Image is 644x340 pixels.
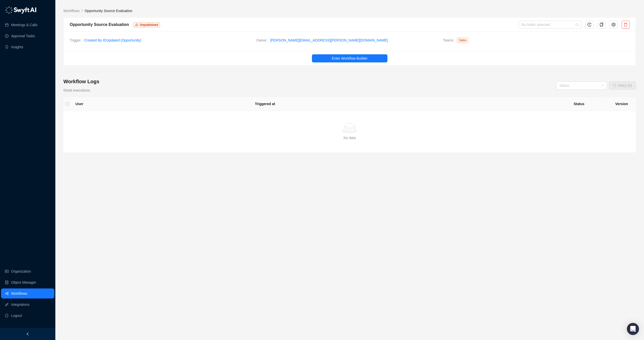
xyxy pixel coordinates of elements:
[64,54,636,62] a: Enter Workflow Builder
[11,300,29,310] a: Integrations
[11,31,35,41] a: Approval Tasks
[624,23,628,27] span: delete
[62,8,80,14] a: Workflows
[70,21,129,28] div: Opportunity Source Evaluation
[612,23,616,27] span: setting
[332,56,368,61] span: Enter Workflow Builder
[270,37,388,43] a: [PERSON_NAME][EMAIL_ADDRESS][PERSON_NAME][DOMAIN_NAME]
[63,78,99,85] h4: Workflow Logs
[11,311,22,321] span: Logout
[11,288,27,299] a: Workflows
[11,20,37,30] a: Meetings & Calls
[5,6,36,14] img: logo-05li4sbe.png
[576,23,579,26] span: folder
[587,23,591,27] span: history
[627,323,639,335] div: Open Intercom Messenger
[70,37,84,43] span: Trigger
[11,266,31,276] a: Organization
[85,9,132,13] span: Opportunity Source Evaluation
[26,332,29,336] span: left
[82,8,83,14] li: /
[609,81,636,90] button: Retry (0)
[443,37,457,45] span: Teams
[457,37,468,43] span: Sales
[63,88,91,92] span: 0 total executions.
[599,23,603,27] span: copy
[11,277,36,287] a: Object Manager
[607,97,636,111] th: Version
[570,97,607,111] th: Status
[140,23,158,27] span: Unpublished
[256,37,270,43] span: Owner
[251,97,570,111] th: Triggered at
[135,23,138,26] span: warning
[312,54,387,62] button: Enter Workflow Builder
[84,38,141,42] a: Created By IDUpdated (Opportunity)
[71,97,251,111] th: User
[11,42,23,52] a: Insights
[69,135,630,141] div: No data
[5,314,9,317] span: logout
